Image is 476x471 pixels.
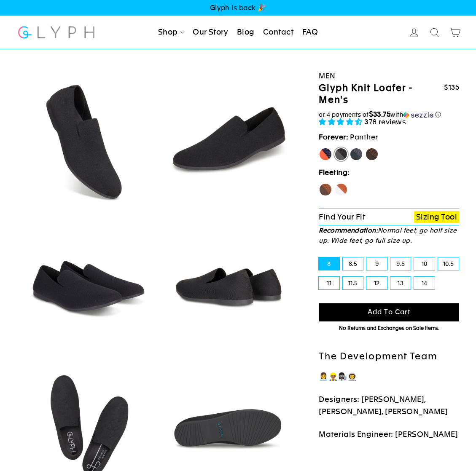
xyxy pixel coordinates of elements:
a: Our Story [189,23,231,42]
p: 👩‍💼👷🏽‍♂️👩🏿‍🔬👨‍🚀 [319,371,459,383]
label: Fox [334,183,348,196]
label: 14 [414,277,435,289]
span: Find Your Fit [319,212,365,221]
div: or 4 payments of$33.75withSezzle Click to learn more about Sezzle [319,110,459,119]
a: Sizing Tool [414,211,459,223]
h2: The Development Team [319,351,459,363]
label: 11.5 [343,277,363,289]
a: FAQ [299,23,321,42]
div: Men [319,70,459,82]
label: 12 [366,277,387,289]
label: 10 [414,257,435,270]
span: $33.75 [369,110,391,118]
span: $135 [444,83,459,91]
img: Panther [162,74,296,208]
label: 10.5 [438,257,459,270]
p: Materials Engineer: [PERSON_NAME] [319,428,459,441]
h1: Glyph Knit Loafer - Men's [319,82,444,106]
a: Contact [260,23,297,42]
div: or 4 payments of with [319,110,459,119]
label: 8.5 [343,257,363,270]
label: 9 [366,257,387,270]
label: 8 [319,257,339,270]
span: 376 reviews [364,118,406,126]
img: Panther [162,216,296,350]
img: Panther [21,74,155,208]
strong: Forever: [319,133,348,141]
label: 11 [319,277,339,289]
label: [PERSON_NAME] [319,147,332,161]
label: Hawk [319,183,332,196]
a: Shop [155,23,188,42]
a: Blog [234,23,258,42]
img: Panther [21,216,155,350]
p: Normal feet, go half size up. Wide feet, go full size up. [319,225,459,246]
button: Add to cart [319,303,459,321]
strong: Fleeting: [319,168,350,177]
img: Glyph [17,21,96,43]
label: 9.5 [390,257,411,270]
label: 13 [390,277,411,289]
p: Designers: [PERSON_NAME], [PERSON_NAME], [PERSON_NAME] [319,393,459,418]
label: Mustang [365,147,379,161]
img: Sezzle [403,111,433,119]
strong: Recommendation: [319,227,378,234]
span: No Returns and Exchanges on Sale Items. [339,325,439,331]
span: Panther [350,133,378,141]
span: 4.73 stars [319,118,364,126]
span: Add to cart [368,308,411,316]
label: Panther [334,147,348,161]
ul: Primary [155,23,321,42]
label: Rhino [350,147,363,161]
